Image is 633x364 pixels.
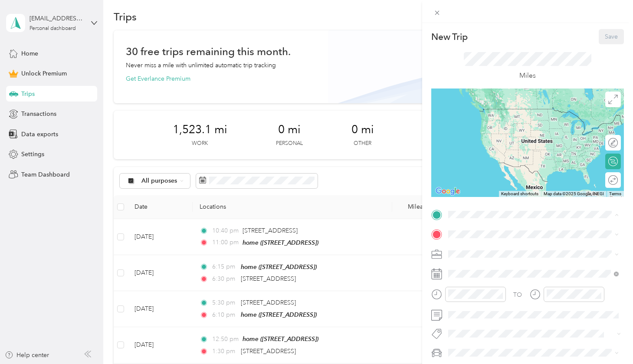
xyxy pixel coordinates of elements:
[519,70,536,81] p: Miles
[501,191,538,197] button: Keyboard shortcuts
[513,290,522,299] div: TO
[544,191,604,196] span: Map data ©2025 Google, INEGI
[433,186,462,197] img: Google
[584,315,633,364] iframe: Everlance-gr Chat Button Frame
[433,186,462,197] a: Open this area in Google Maps (opens a new window)
[431,31,468,43] p: New Trip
